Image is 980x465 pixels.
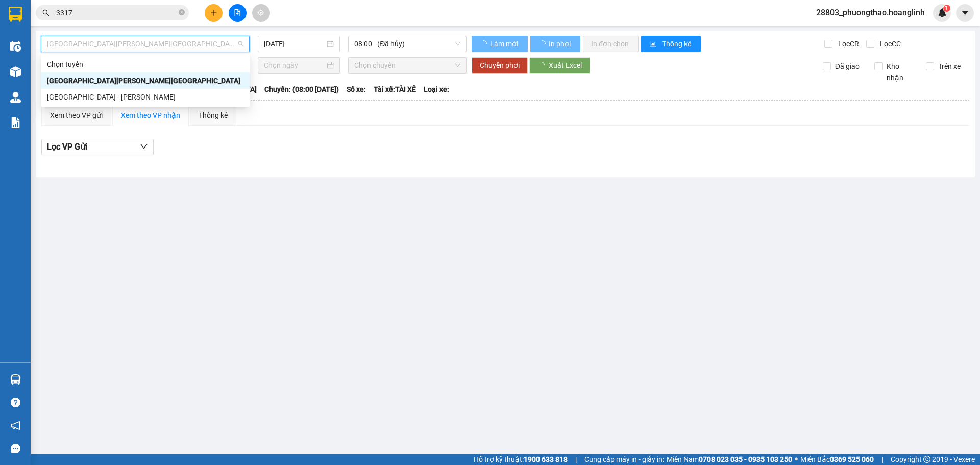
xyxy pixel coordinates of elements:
[883,61,918,83] span: Kho nhận
[41,139,154,155] button: Lọc VP Gửi
[10,374,21,385] img: warehouse-icon
[474,454,568,465] span: Hỗ trợ kỹ thuật:
[47,36,243,52] span: Quảng Bình - Hà Nội
[529,57,590,74] button: Xuất Excel
[649,40,658,48] span: bar-chart
[424,84,449,95] span: Loại xe:
[667,454,792,465] span: Miền Nam
[575,454,577,465] span: |
[10,117,21,128] img: solution-icon
[264,60,325,71] input: Chọn ngày
[11,398,20,407] span: question-circle
[50,110,103,121] div: Xem theo VP gửi
[956,4,974,22] button: caret-down
[374,84,416,95] span: Tài xế: TÀI XẾ
[830,455,874,463] strong: 0369 525 060
[42,9,50,16] span: search
[945,5,948,12] span: 1
[662,38,693,50] span: Thống kê
[56,7,177,18] input: Tìm tên, số ĐT hoặc mã đơn
[41,56,250,72] div: Chọn tuyến
[140,142,148,151] span: down
[923,456,930,463] span: copyright
[10,41,21,52] img: warehouse-icon
[354,36,460,52] span: 08:00 - (Đã hủy)
[795,457,798,461] span: ⚪️
[800,454,874,465] span: Miền Bắc
[47,91,243,103] div: [GEOGRAPHIC_DATA] - [PERSON_NAME]
[876,38,902,50] span: Lọc CC
[834,38,861,50] span: Lọc CR
[10,92,21,103] img: warehouse-icon
[41,72,250,89] div: Quảng Bình - Hà Nội
[934,61,965,72] span: Trên xe
[480,40,488,47] span: loading
[961,8,970,17] span: caret-down
[808,6,933,19] span: 28803_phuongthao.hoanglinh
[47,75,243,86] div: [GEOGRAPHIC_DATA][PERSON_NAME][GEOGRAPHIC_DATA]
[472,57,528,74] button: Chuyển phơi
[524,455,568,463] strong: 1900 633 818
[41,89,250,105] div: Hà Nội - Quảng Bình
[264,84,339,95] span: Chuyến: (08:00 [DATE])
[347,84,366,95] span: Số xe:
[179,8,185,18] span: close-circle
[257,9,264,16] span: aim
[199,110,228,121] div: Thống kê
[472,36,528,52] button: Làm mới
[881,454,883,465] span: |
[943,5,950,12] sup: 1
[490,38,520,50] span: Làm mới
[9,7,22,22] img: logo-vxr
[264,38,325,50] input: 14/10/2025
[47,59,243,70] div: Chọn tuyến
[47,140,87,153] span: Lọc VP Gửi
[538,40,547,47] span: loading
[179,9,185,15] span: close-circle
[938,8,947,17] img: icon-new-feature
[530,36,580,52] button: In phơi
[10,66,21,77] img: warehouse-icon
[831,61,864,72] span: Đã giao
[549,38,572,50] span: In phơi
[229,4,247,22] button: file-add
[641,36,701,52] button: bar-chartThống kê
[234,9,241,16] span: file-add
[121,110,180,121] div: Xem theo VP nhận
[11,444,20,453] span: message
[583,36,639,52] button: In đơn chọn
[210,9,217,16] span: plus
[252,4,270,22] button: aim
[354,58,460,73] span: Chọn chuyến
[584,454,664,465] span: Cung cấp máy in - giấy in:
[11,421,20,430] span: notification
[699,455,792,463] strong: 0708 023 035 - 0935 103 250
[205,4,223,22] button: plus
